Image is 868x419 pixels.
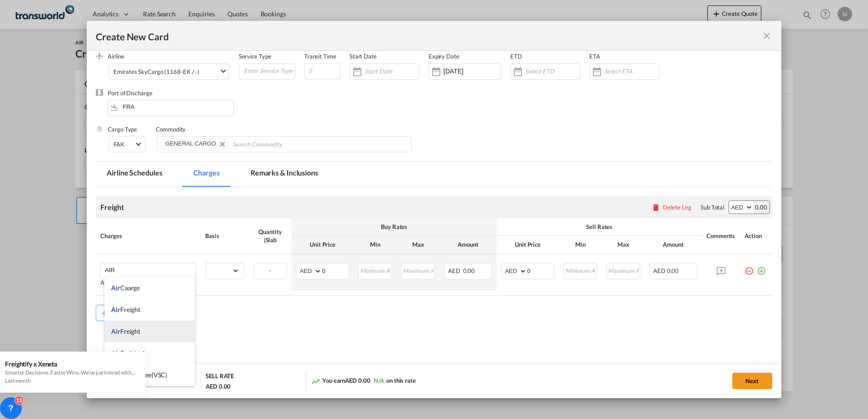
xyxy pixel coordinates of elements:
[374,377,384,384] span: N/A
[100,308,109,317] md-icon: icon-plus md-link-fg s20
[602,236,645,253] th: Max
[311,377,320,386] md-icon: icon-trending-up
[304,53,336,60] label: Transit Time
[111,306,140,313] span: Air Freight
[527,263,554,277] input: 0
[96,30,761,41] div: Create New Card
[311,376,416,386] div: You earn on this rate
[497,236,559,253] th: Unit Price
[111,327,120,335] span: Air
[156,126,186,133] label: Commodity
[96,162,173,187] md-tab-item: Airline Schedules
[165,139,218,148] div: GENERAL CARGO. Press delete to remove this chip.
[510,53,522,60] label: ETD
[463,267,475,274] span: 0.00
[402,263,434,277] input: Maximum Amount
[232,137,316,152] input: Chips input.
[645,236,702,253] th: Amount
[700,203,724,211] div: Sub Total
[296,223,492,231] div: Buy Rates
[429,53,459,60] label: Expiry Date
[354,236,397,253] th: Min
[239,53,271,60] label: Service Type
[253,228,287,244] div: Quantity | Slab
[525,68,580,75] input: Select ETD
[559,236,602,253] th: Min
[205,232,244,240] div: Basis
[322,263,349,277] input: 0
[96,125,103,132] img: cargo.png
[96,305,136,321] button: Add Leg
[291,236,354,253] th: Unit Price
[111,306,120,313] span: Air
[113,68,199,75] div: Emirates SkyCargo (1168-EK / -)
[206,372,234,382] div: SELL RATE
[100,232,196,240] div: Charges
[206,382,231,390] div: AED 0.00
[304,63,340,79] input: 0
[365,68,419,75] input: Start Date
[663,204,691,211] div: Delete Leg
[350,53,377,60] label: Start Date
[667,267,679,274] span: 0.00
[448,267,462,274] span: AED
[653,267,666,274] span: AED
[108,53,124,60] label: Airline
[105,263,196,277] input: Charge Name
[214,139,228,148] button: Remove GENERAL CARGO
[745,263,754,272] md-icon: icon-minus-circle-outline red-400-fg pt-7
[100,279,196,286] div: Adding a user defined charge
[157,136,411,152] md-chips-wrap: Chips container. Use arrow keys to select chips.
[112,100,233,114] input: Enter Port of Discharge
[604,68,659,75] input: Select ETA
[607,263,640,277] input: Maximum Amount
[761,30,772,41] md-icon: icon-close fg-AAA8AD m-0 pointer
[100,202,123,212] div: Freight
[165,140,216,147] span: GENERAL CARGO
[753,201,769,214] div: 0.00
[113,141,124,148] div: FAK
[111,327,140,335] span: Air Freight
[111,284,120,292] span: Air
[444,68,501,75] input: Expiry Date
[396,236,439,253] th: Max
[702,218,740,253] th: Comments
[501,223,697,231] div: Sell Rates
[111,284,140,292] span: Air Caarge
[243,64,295,78] input: Enter Service Type
[740,218,772,253] th: Action
[564,263,597,277] input: Minimum Amount
[182,162,231,187] md-tab-item: Charges
[96,162,338,187] md-pagination-wrapper: Use the left and right arrow keys to navigate between tabs
[240,162,329,187] md-tab-item: Remarks & Inclusions
[101,263,196,277] md-input-container: AIR
[108,126,137,133] label: Cargo Type
[589,53,600,60] label: ETA
[108,136,146,152] md-select: Select Cargo type: FAK
[757,263,766,272] md-icon: icon-plus-circle-outline green-400-fg
[651,204,691,211] button: Delete Leg
[359,263,392,277] input: Minimum Amount
[269,267,271,274] span: -
[732,373,772,389] button: Next
[87,21,781,398] md-dialog: Create New CardPort ...
[651,203,661,212] md-icon: icon-delete
[345,377,370,384] span: AED 0.00
[108,89,152,97] label: Port of Discharge
[108,63,228,80] md-select: Select Airline: Emirates SkyCargo (1168-EK / -)
[439,236,497,253] th: Amount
